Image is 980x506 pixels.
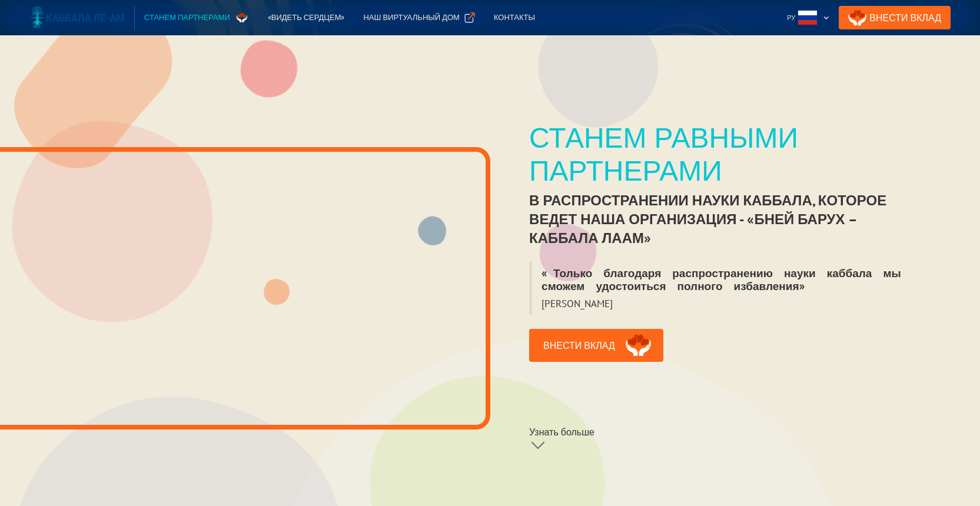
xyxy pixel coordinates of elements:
blockquote: [PERSON_NAME] [529,297,622,315]
div: Станем равными партнерами [529,121,922,187]
div: «Видеть сердцем» [268,12,345,24]
div: Ру [782,6,834,29]
a: Внести вклад [529,329,663,362]
a: «Видеть сердцем» [258,6,354,29]
a: Наш виртуальный дом [354,6,484,29]
div: Наш виртуальный дом [363,12,459,24]
div: Контакты [494,12,535,24]
a: Узнать больше [529,425,663,456]
a: Станем партнерами [135,6,258,29]
div: в распространении науки каббала, которое ведет наша организация - «Бней Барух – Каббала лаАм» [529,191,922,248]
div: Ру [787,12,795,24]
div: Узнать больше [529,426,594,438]
blockquote: «Только благодаря распространению науки каббала мы сможем удостоиться полного избавления» [529,262,922,297]
a: Внести Вклад [839,6,951,29]
div: Станем партнерами [144,12,230,24]
a: Контакты [484,6,544,29]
